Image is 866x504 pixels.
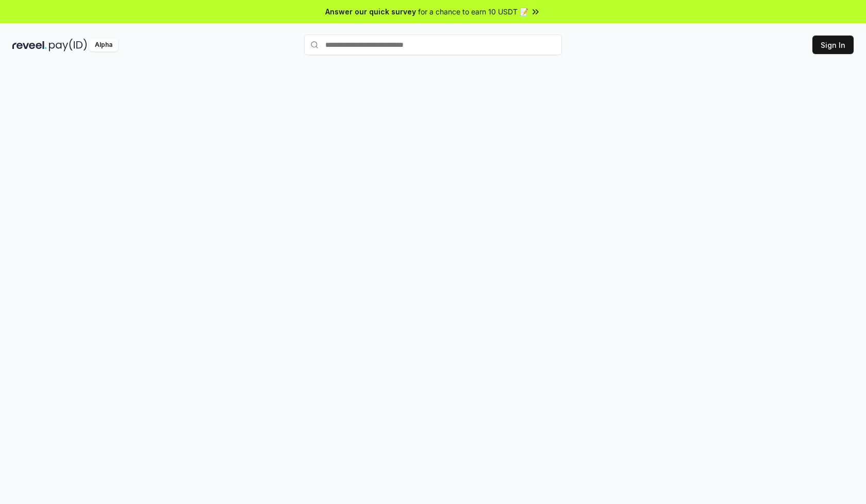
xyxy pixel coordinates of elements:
[812,36,854,54] button: Sign In
[12,39,47,51] img: reveel_dark
[89,39,118,51] div: Alpha
[418,6,528,17] span: for a chance to earn 10 USDT 📝
[49,39,87,51] img: pay_id
[325,6,416,17] span: Answer our quick survey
